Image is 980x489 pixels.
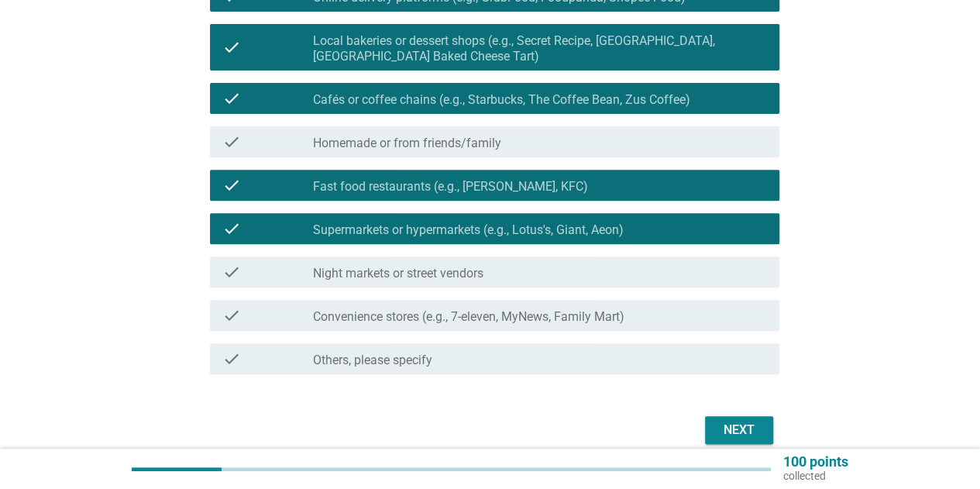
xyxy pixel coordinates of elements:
i: check [222,133,241,151]
label: Convenience stores (e.g., 7-eleven, MyNews, Family Mart) [313,309,624,325]
label: Cafés or coffee chains (e.g., Starbucks, The Coffee Bean, Zus Coffee) [313,92,690,108]
i: check [222,176,241,195]
i: check [222,263,241,281]
i: check [222,89,241,108]
i: check [222,306,241,325]
i: check [222,219,241,238]
label: Others, please specify [313,353,432,368]
i: check [222,350,241,368]
label: Local bakeries or dessert shops (e.g., Secret Recipe, [GEOGRAPHIC_DATA], [GEOGRAPHIC_DATA] Baked ... [313,33,767,64]
label: Fast food restaurants (e.g., [PERSON_NAME], KFC) [313,179,588,195]
button: Next [705,416,773,444]
p: 100 points [783,455,848,469]
label: Supermarkets or hypermarkets (e.g., Lotus's, Giant, Aeon) [313,222,624,238]
i: check [222,30,241,64]
div: Next [717,421,761,439]
label: Night markets or street vendors [313,266,483,281]
p: collected [783,469,848,483]
label: Homemade or from friends/family [313,136,501,151]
